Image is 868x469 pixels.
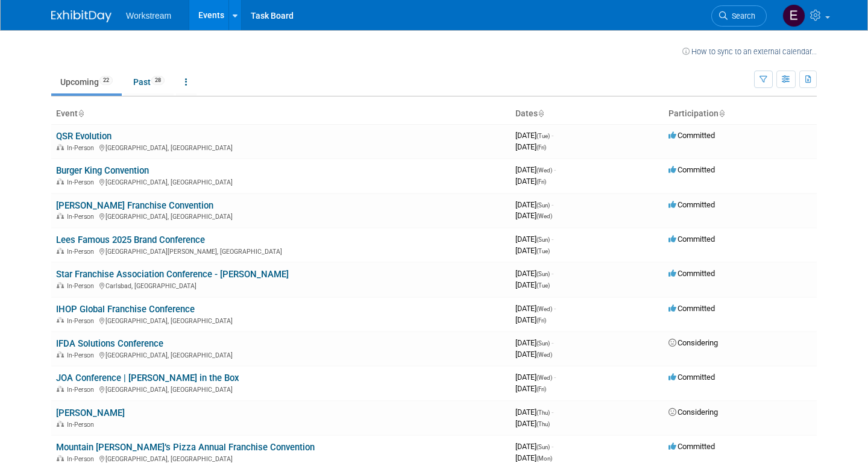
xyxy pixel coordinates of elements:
[782,4,805,27] img: Ellie Mirman
[552,131,553,140] span: -
[536,248,550,254] span: (Tue)
[56,142,506,152] div: [GEOGRAPHIC_DATA], [GEOGRAPHIC_DATA]
[57,213,64,219] img: In-Person Event
[515,453,552,462] span: [DATE]
[668,442,715,451] span: Committed
[536,444,550,450] span: (Sun)
[668,269,715,278] span: Committed
[57,317,64,323] img: In-Person Event
[67,178,98,186] span: In-Person
[552,269,553,278] span: -
[515,280,550,289] span: [DATE]
[515,269,553,278] span: [DATE]
[124,71,174,93] a: Past28
[56,408,125,418] a: [PERSON_NAME]
[536,236,550,243] span: (Sun)
[536,202,550,209] span: (Sun)
[56,211,506,221] div: [GEOGRAPHIC_DATA], [GEOGRAPHIC_DATA]
[515,200,553,209] span: [DATE]
[536,133,550,139] span: (Tue)
[668,165,715,174] span: Committed
[536,317,546,324] span: (Fri)
[56,338,163,349] a: IFDA Solutions Conference
[56,304,195,315] a: IHOP Global Franchise Conference
[56,453,506,463] div: [GEOGRAPHIC_DATA], [GEOGRAPHIC_DATA]
[536,213,552,219] span: (Wed)
[57,178,64,184] img: In-Person Event
[78,109,84,118] a: Sort by Event Name
[515,338,553,347] span: [DATE]
[668,338,718,347] span: Considering
[57,144,64,150] img: In-Person Event
[536,386,546,392] span: (Fri)
[67,455,98,463] span: In-Person
[57,351,64,357] img: In-Person Event
[536,178,546,185] span: (Fri)
[515,350,552,359] span: [DATE]
[67,351,98,359] span: In-Person
[56,165,149,176] a: Burger King Convention
[515,419,550,428] span: [DATE]
[57,282,64,288] img: In-Person Event
[515,442,553,451] span: [DATE]
[664,104,817,124] th: Participation
[56,350,506,359] div: [GEOGRAPHIC_DATA], [GEOGRAPHIC_DATA]
[51,71,122,93] a: Upcoming22
[728,11,755,20] span: Search
[536,340,550,347] span: (Sun)
[536,351,552,358] span: (Wed)
[536,421,550,427] span: (Thu)
[56,373,239,383] a: JOA Conference | [PERSON_NAME] in the Box
[668,131,715,140] span: Committed
[536,144,546,151] span: (Fri)
[57,455,64,461] img: In-Person Event
[552,200,553,209] span: -
[515,177,546,186] span: [DATE]
[719,109,725,118] a: Sort by Participation Type
[56,200,213,211] a: [PERSON_NAME] Franchise Convention
[56,442,315,453] a: Mountain [PERSON_NAME]’s Pizza Annual Franchise Convention
[552,442,553,451] span: -
[56,280,506,290] div: Carlsbad, [GEOGRAPHIC_DATA]
[67,213,98,221] span: In-Person
[515,315,546,324] span: [DATE]
[682,47,817,56] a: How to sync to an external calendar...
[536,374,552,381] span: (Wed)
[57,421,64,427] img: In-Person Event
[57,248,64,254] img: In-Person Event
[554,304,556,313] span: -
[67,386,98,394] span: In-Person
[67,144,98,152] span: In-Person
[515,165,556,174] span: [DATE]
[67,317,98,325] span: In-Person
[536,306,552,312] span: (Wed)
[99,76,113,85] span: 22
[536,271,550,277] span: (Sun)
[668,200,715,209] span: Committed
[515,246,550,255] span: [DATE]
[515,142,546,151] span: [DATE]
[668,408,718,417] span: Considering
[554,165,556,174] span: -
[515,131,553,140] span: [DATE]
[56,269,289,280] a: Star Franchise Association Conference - [PERSON_NAME]
[515,384,546,393] span: [DATE]
[668,304,715,313] span: Committed
[536,455,552,462] span: (Mon)
[554,373,556,382] span: -
[57,386,64,392] img: In-Person Event
[515,234,553,244] span: [DATE]
[51,10,112,22] img: ExhibitDay
[151,76,165,85] span: 28
[536,282,550,289] span: (Tue)
[67,282,98,290] span: In-Person
[511,104,664,124] th: Dates
[56,177,506,186] div: [GEOGRAPHIC_DATA], [GEOGRAPHIC_DATA]
[515,304,556,313] span: [DATE]
[515,373,556,382] span: [DATE]
[668,373,715,382] span: Committed
[536,167,552,174] span: (Wed)
[56,384,506,394] div: [GEOGRAPHIC_DATA], [GEOGRAPHIC_DATA]
[668,234,715,244] span: Committed
[56,234,205,245] a: Lees Famous 2025 Brand Conference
